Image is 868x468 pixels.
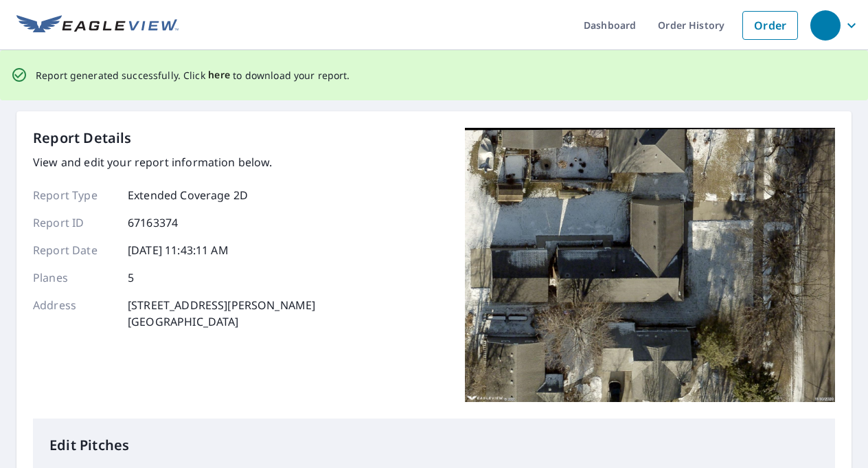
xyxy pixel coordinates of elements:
[128,269,134,286] p: 5
[36,67,350,84] p: Report generated successfully. Click to download your report.
[33,187,115,203] p: Report Type
[33,269,115,286] p: Planes
[33,154,315,170] p: View and edit your report information below.
[208,67,231,84] button: here
[49,435,819,456] p: Edit Pitches
[33,128,132,148] p: Report Details
[465,128,835,403] img: Top image
[33,242,115,258] p: Report Date
[128,187,248,203] p: Extended Coverage 2D
[128,242,229,258] p: [DATE] 11:43:11 AM
[33,297,115,330] p: Address
[128,297,315,330] p: [STREET_ADDRESS][PERSON_NAME] [GEOGRAPHIC_DATA]
[33,214,115,231] p: Report ID
[742,11,798,40] a: Order
[16,15,179,36] img: EV Logo
[128,214,178,231] p: 67163374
